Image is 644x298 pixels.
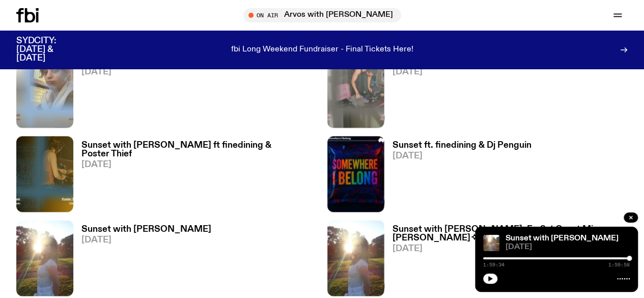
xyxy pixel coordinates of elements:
h3: Sunset ft. finedining & Dj Penguin [393,141,531,150]
span: [DATE] [393,245,628,253]
a: Sunset with [PERSON_NAME] [506,234,619,242]
a: Sunset ft. finedining & Dj Penguin[DATE] [384,141,531,212]
span: 1:59:34 [483,262,505,267]
span: [DATE] [393,152,531,160]
span: 1:59:58 [608,262,630,267]
span: [DATE] [81,236,211,245]
span: [DATE] [393,68,612,76]
a: Sunset with [PERSON_NAME]: Ep 3 ✧Guest Mix - [PERSON_NAME]✧[DATE] [384,225,628,296]
h3: Sunset with [PERSON_NAME]: Ep 3 ✧Guest Mix - [PERSON_NAME]✧ [393,225,628,242]
span: [DATE] [81,160,317,169]
a: Sunset with [PERSON_NAME][DATE] [73,225,211,296]
a: Sunset with [PERSON_NAME] ft finedining & Poster Thief[DATE] [73,141,317,212]
a: Sunset with [PERSON_NAME] ft. finedining & Izzy G[DATE] [384,57,612,127]
p: fbi Long Weekend Fundraiser - Final Tickets Here! [231,45,413,55]
h3: SYDCITY: [DATE] & [DATE] [16,37,81,63]
span: [DATE] [81,68,296,76]
span: [DATE] [506,243,630,251]
button: On AirArvos with [PERSON_NAME] [243,8,401,22]
a: Sunset With [PERSON_NAME] Ft. finedining & Niki[DATE] [73,57,296,127]
h3: Sunset with [PERSON_NAME] ft finedining & Poster Thief [81,141,317,158]
h3: Sunset with [PERSON_NAME] [81,225,211,234]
